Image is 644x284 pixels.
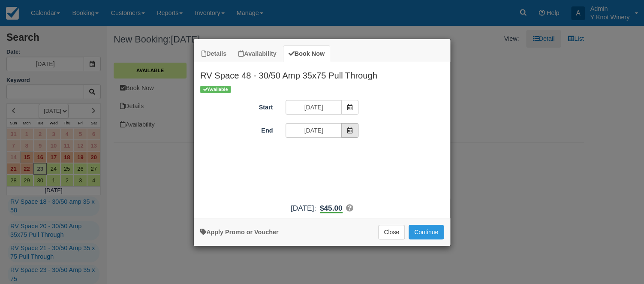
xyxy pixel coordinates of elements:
[291,204,314,212] span: [DATE]
[200,86,231,93] span: Available
[283,45,330,62] a: Book Now
[194,100,279,112] label: Start
[409,225,444,239] button: Add to Booking
[233,45,282,62] a: Availability
[194,62,450,85] h2: RV Space 48 - 30/50 Amp 35x75 Pull Through
[200,229,278,236] a: Apply Voucher
[320,204,343,213] b: $45.00
[378,225,405,239] button: Close
[194,62,450,214] div: Item Modal
[194,203,450,214] div: :
[196,45,232,62] a: Details
[194,123,279,135] label: End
